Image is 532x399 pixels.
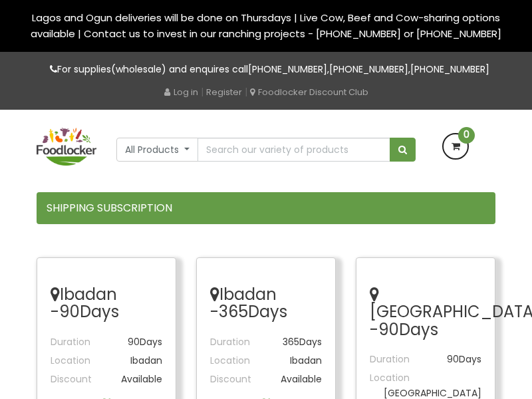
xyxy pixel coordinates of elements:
[219,301,287,323] span: 365Days
[59,301,119,323] span: 90Days
[281,372,322,387] span: Available
[329,63,408,76] a: [PHONE_NUMBER]
[370,370,481,386] div: Location
[31,11,501,41] span: Lagos and Ogun deliveries will be done on Thursdays | Live Cow, Beef and Cow-sharing options avai...
[210,334,322,350] div: Duration
[51,286,162,321] h2: Ibadan -
[370,286,481,338] h2: [GEOGRAPHIC_DATA] -
[164,86,198,98] a: Log in
[283,334,322,350] span: 365Days
[37,192,495,224] h2: Shipping Subscription
[370,352,481,367] div: Duration
[447,352,481,367] span: 90Days
[458,127,475,144] span: 0
[210,353,322,368] div: Location
[37,128,96,166] img: FoodLocker
[245,85,247,98] span: |
[37,62,495,77] p: For supplies(wholesale) and enquires call , ,
[201,85,203,98] span: |
[210,286,322,321] h2: Ibadan -
[51,334,162,350] div: Duration
[51,353,162,368] div: Location
[248,63,327,76] a: [PHONE_NUMBER]
[51,372,162,387] div: Discount
[128,334,162,350] span: 90Days
[410,63,489,76] a: [PHONE_NUMBER]
[206,86,242,98] a: Register
[378,319,438,340] span: 90Days
[210,372,322,387] div: Discount
[198,138,390,162] input: Search our variety of products
[290,353,322,368] span: Ibadan
[116,138,198,162] button: All Products
[121,372,162,387] span: Available
[130,353,162,368] span: Ibadan
[250,86,368,98] a: Foodlocker Discount Club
